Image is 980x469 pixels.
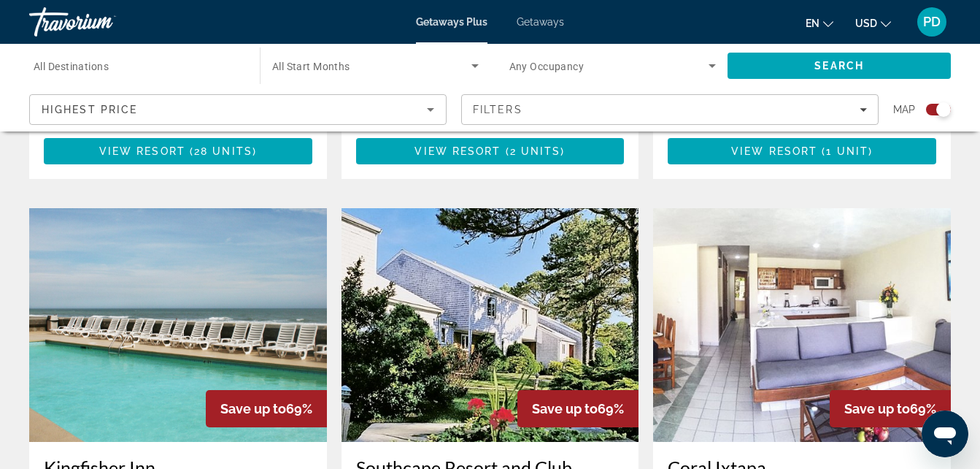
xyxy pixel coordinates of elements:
[728,53,951,79] button: Search
[194,145,252,157] span: 28 units
[414,145,501,157] span: View Resort
[509,61,584,72] span: Any Occupancy
[416,16,487,28] a: Getaways Plus
[806,12,833,34] button: Change language
[29,3,175,41] a: Travorium
[42,101,434,118] mat-select: Sort by
[814,60,864,72] span: Search
[826,145,868,157] span: 1 unit
[473,104,522,115] span: Filters
[922,411,968,457] iframe: Botón para iniciar la ventana de mensajería
[855,12,891,34] button: Change currency
[817,145,873,157] span: ( )
[731,145,817,157] span: View Resort
[913,7,951,37] button: User Menu
[44,138,312,164] button: View Resort(28 units)
[29,208,327,442] img: Kingfisher Inn
[893,99,915,120] span: Map
[532,401,598,416] span: Save up to
[653,208,951,442] img: Coral Ixtapa
[806,18,819,29] span: en
[517,16,564,28] a: Getaways
[668,138,936,164] button: View Resort(1 unit)
[855,18,877,29] span: USD
[272,61,350,72] span: All Start Months
[501,145,566,157] span: ( )
[42,104,137,115] span: Highest Price
[844,401,910,416] span: Save up to
[830,390,951,427] div: 69%
[356,138,625,164] button: View Resort(2 units)
[220,401,286,416] span: Save up to
[99,145,185,157] span: View Resort
[206,390,327,427] div: 69%
[461,94,879,125] button: Filters
[185,145,257,157] span: ( )
[342,208,639,442] img: Southcape Resort and Club
[517,390,638,427] div: 69%
[34,61,109,72] span: All Destinations
[34,58,241,75] input: Select destination
[923,15,941,29] span: PD
[510,145,561,157] span: 2 units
